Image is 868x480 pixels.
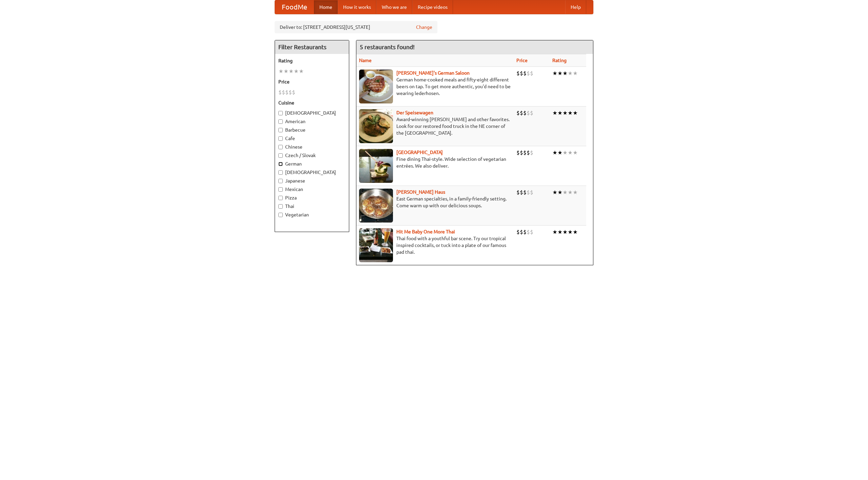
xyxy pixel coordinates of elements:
li: ★ [568,228,573,236]
li: $ [516,149,520,156]
a: Change [416,24,432,31]
li: $ [516,109,520,117]
label: Cafe [278,135,346,142]
input: [DEMOGRAPHIC_DATA] [278,111,283,115]
li: ★ [557,189,563,196]
li: $ [523,70,527,77]
a: Who we are [376,0,412,14]
li: $ [282,89,285,96]
li: $ [520,109,523,117]
li: ★ [552,228,557,236]
li: ★ [568,109,573,117]
li: $ [520,228,523,236]
a: Price [516,58,528,63]
li: ★ [552,70,557,77]
li: ★ [573,189,578,196]
h5: Price [278,78,346,85]
li: $ [285,89,289,96]
li: ★ [563,70,568,77]
a: FoodMe [275,0,314,14]
li: $ [520,70,523,77]
p: Award-winning [PERSON_NAME] and other favorites. Look for our restored food truck in the NE corne... [359,116,511,136]
input: Cafe [278,136,283,141]
a: How it works [338,0,376,14]
li: $ [278,89,282,96]
li: $ [527,228,530,236]
li: ★ [283,68,289,75]
a: [GEOGRAPHIC_DATA] [396,150,443,155]
a: Recipe videos [412,0,453,14]
label: Barbecue [278,127,346,133]
li: ★ [557,149,563,156]
li: ★ [278,68,283,75]
label: American [278,118,346,125]
p: Fine dining Thai-style. Wide selection of vegetarian entrées. We also deliver. [359,156,511,169]
input: Mexican [278,187,283,192]
li: $ [523,228,527,236]
li: $ [530,149,533,156]
li: $ [516,228,520,236]
li: $ [530,228,533,236]
li: ★ [563,149,568,156]
li: ★ [557,70,563,77]
li: $ [527,189,530,196]
h5: Cuisine [278,99,346,106]
input: Chinese [278,145,283,149]
input: Thai [278,204,283,209]
a: Rating [552,58,567,63]
input: Czech / Slovak [278,153,283,158]
li: ★ [552,189,557,196]
li: $ [523,189,527,196]
input: Pizza [278,196,283,200]
a: Hit Me Baby One More Thai [396,229,455,234]
img: satay.jpg [359,149,393,183]
li: ★ [552,149,557,156]
label: Vegetarian [278,211,346,218]
div: Deliver to: [STREET_ADDRESS][US_STATE] [275,21,437,33]
label: Japanese [278,177,346,184]
li: $ [516,70,520,77]
img: speisewagen.jpg [359,109,393,143]
input: American [278,119,283,124]
li: ★ [563,228,568,236]
label: Czech / Slovak [278,152,346,159]
li: ★ [573,109,578,117]
li: ★ [563,189,568,196]
label: Chinese [278,143,346,150]
li: $ [530,70,533,77]
li: ★ [299,68,304,75]
a: Help [565,0,586,14]
li: $ [523,109,527,117]
li: $ [516,189,520,196]
h4: Filter Restaurants [275,40,349,54]
p: East German specialties, in a family-friendly setting. Come warm up with our delicious soups. [359,195,511,209]
label: Pizza [278,194,346,201]
li: ★ [568,70,573,77]
p: German home-cooked meals and fifty-eight different beers on tap. To get more authentic, you'd nee... [359,76,511,97]
label: [DEMOGRAPHIC_DATA] [278,169,346,176]
img: babythai.jpg [359,228,393,262]
label: Thai [278,203,346,210]
li: ★ [552,109,557,117]
li: $ [520,189,523,196]
label: [DEMOGRAPHIC_DATA] [278,110,346,116]
li: $ [289,89,292,96]
li: $ [527,109,530,117]
input: Vegetarian [278,213,283,217]
input: German [278,162,283,166]
li: ★ [557,228,563,236]
li: ★ [294,68,299,75]
a: Der Speisewagen [396,110,433,115]
ng-pluralize: 5 restaurants found! [360,44,415,50]
input: Barbecue [278,128,283,132]
li: $ [520,149,523,156]
input: Japanese [278,179,283,183]
a: [PERSON_NAME]'s German Saloon [396,70,470,76]
li: ★ [289,68,294,75]
li: $ [292,89,295,96]
b: [PERSON_NAME] Haus [396,189,445,195]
